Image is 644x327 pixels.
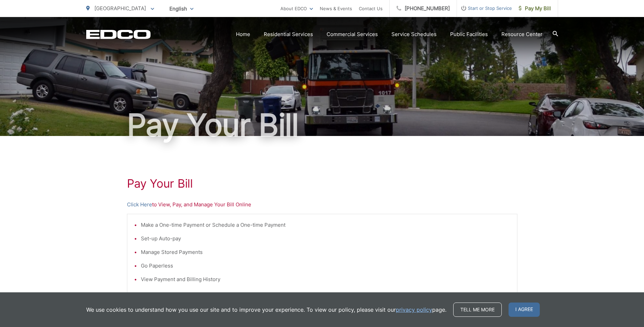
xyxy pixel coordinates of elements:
[127,201,152,209] a: Click Here
[450,30,488,38] a: Public Facilities
[127,201,517,209] p: to View, Pay, and Manage Your Bill Online
[141,262,510,270] li: Go Paperless
[236,30,250,38] a: Home
[359,4,383,13] a: Contact Us
[141,275,510,283] li: View Payment and Billing History
[396,306,432,314] a: privacy policy
[519,4,551,13] span: Pay My Bill
[86,306,446,314] p: We use cookies to understand how you use our site and to improve your experience. To view our pol...
[94,5,146,12] span: [GEOGRAPHIC_DATA]
[320,4,352,13] a: News & Events
[164,3,199,15] span: English
[86,108,558,142] h1: Pay Your Bill
[280,4,313,13] a: About EDCO
[141,248,510,256] li: Manage Stored Payments
[141,221,510,229] li: Make a One-time Payment or Schedule a One-time Payment
[127,177,517,190] h1: Pay Your Bill
[141,235,510,243] li: Set-up Auto-pay
[86,30,151,39] a: EDCD logo. Return to the homepage.
[327,30,378,38] a: Commercial Services
[501,30,542,38] a: Resource Center
[453,303,502,317] a: Tell me more
[391,30,437,38] a: Service Schedules
[264,30,313,38] a: Residential Services
[509,303,540,317] span: I agree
